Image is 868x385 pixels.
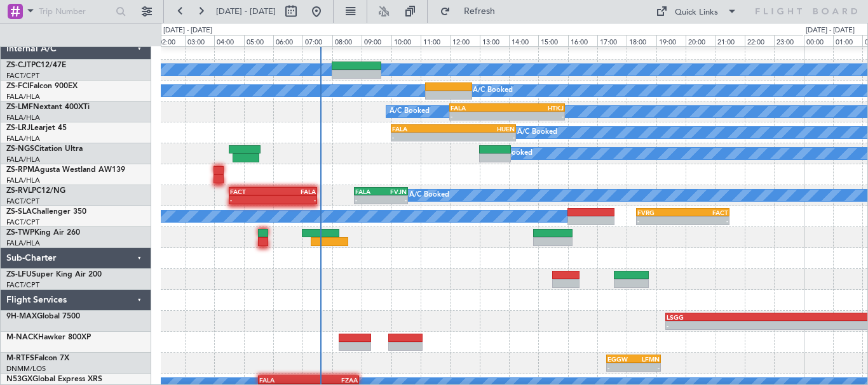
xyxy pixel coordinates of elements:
input: Trip Number [39,2,112,21]
div: FALA [259,376,308,384]
a: ZS-SLAChallenger 350 [6,208,86,216]
span: [DATE] - [DATE] [216,6,276,17]
div: 21:00 [715,35,744,46]
div: 12:00 [450,35,479,46]
a: FACT/CPT [6,218,39,227]
span: 9H-MAX [6,313,37,320]
div: FALA [451,104,507,112]
div: A/C Booked [473,81,513,100]
div: - [381,196,407,204]
a: FALA/HLA [6,134,40,143]
div: FALA [392,125,454,133]
div: 09:00 [362,35,391,46]
div: FACT [682,209,728,216]
div: HUEN [453,125,515,133]
div: - [667,322,806,329]
div: FACT [230,188,273,195]
a: ZS-RVLPC12/NG [6,187,65,195]
div: 22:00 [745,35,774,46]
div: 20:00 [686,35,715,46]
a: ZS-TWPKing Air 260 [6,229,80,237]
span: ZS-FCI [6,82,29,90]
div: 18:00 [627,35,656,46]
span: ZS-LFU [6,271,32,278]
div: EGGW [607,355,634,363]
button: Refresh [434,1,510,22]
span: ZS-LMF [6,103,33,111]
a: FALA/HLA [6,238,40,248]
span: M-NACK [6,334,38,341]
div: 05:00 [244,35,273,46]
span: ZS-SLA [6,208,32,216]
span: ZS-LRJ [6,124,31,132]
a: ZS-LRJLearjet 45 [6,124,67,132]
a: FALA/HLA [6,155,40,164]
div: 07:00 [302,35,332,46]
div: HTKJ [507,104,564,112]
span: ZS-RPM [6,166,34,174]
a: 9H-MAXGlobal 7500 [6,313,80,320]
div: 06:00 [273,35,302,46]
div: 10:00 [391,35,421,46]
div: - [392,133,454,141]
a: ZS-LFUSuper King Air 200 [6,271,102,278]
span: ZS-CJT [6,62,31,69]
div: 03:00 [185,35,214,46]
div: A/C Booked [517,123,557,142]
a: FALA/HLA [6,92,40,101]
div: 04:00 [214,35,243,46]
a: ZS-CJTPC12/47E [6,62,66,69]
span: N53GX [6,375,32,383]
div: 02:00 [156,35,185,46]
a: FALA/HLA [6,113,40,122]
div: 16:00 [568,35,597,46]
a: FACT/CPT [6,280,39,290]
div: A/C Booked [492,144,532,163]
span: ZS-NGS [6,145,34,153]
div: - [607,363,634,371]
div: A/C Booked [409,186,449,205]
div: 15:00 [538,35,567,46]
div: FALA [273,188,316,195]
div: 17:00 [597,35,627,46]
a: DNMM/LOS [6,364,46,374]
a: FACT/CPT [6,71,39,81]
a: ZS-FCIFalcon 900EX [6,82,78,90]
div: FALA [355,188,381,195]
div: 08:00 [332,35,362,46]
div: FZAA [308,376,357,384]
div: - [453,133,515,141]
span: Refresh [453,7,506,16]
div: - [355,196,381,204]
a: M-NACKHawker 800XP [6,334,91,341]
div: [DATE] - [DATE] [163,25,212,36]
div: FVJN [381,188,407,195]
span: ZS-TWP [6,229,34,237]
div: A/C Booked [390,102,430,121]
a: FALA/HLA [6,176,40,185]
button: Quick Links [649,1,743,22]
div: - [507,112,564,120]
span: M-RTFS [6,355,34,362]
div: 11:00 [421,35,450,46]
div: - [682,217,728,225]
div: 19:00 [656,35,686,46]
div: 13:00 [480,35,509,46]
div: - [637,217,683,225]
a: M-RTFSFalcon 7X [6,355,69,362]
a: ZS-RPMAgusta Westland AW139 [6,166,125,174]
div: 00:00 [804,35,833,46]
div: LSGG [667,313,806,321]
div: 14:00 [509,35,538,46]
div: - [273,196,316,204]
span: ZS-RVL [6,187,32,195]
div: [DATE] - [DATE] [806,25,855,36]
div: Quick Links [675,6,718,19]
a: ZS-NGSCitation Ultra [6,145,83,153]
div: - [451,112,507,120]
div: - [634,363,660,371]
a: ZS-LMFNextant 400XTi [6,103,90,111]
a: N53GXGlobal Express XRS [6,375,102,383]
div: 01:00 [833,35,862,46]
div: - [230,196,273,204]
